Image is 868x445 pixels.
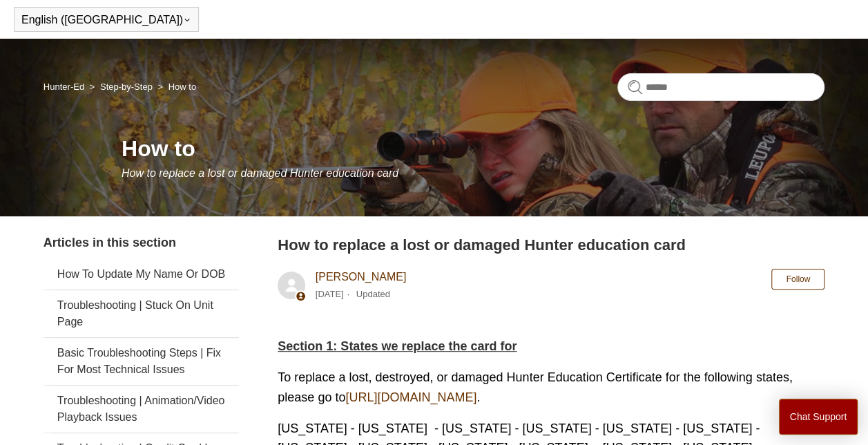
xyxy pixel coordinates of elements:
[617,73,824,101] input: Search
[168,82,196,92] a: How to
[155,82,196,92] li: How to
[44,290,239,337] a: Troubleshooting | Stuck On Unit Page
[44,259,239,290] a: How To Update My Name Or DOB
[44,82,84,92] a: Hunter-Ed
[278,370,792,404] span: To replace a lost, destroyed, or damaged Hunter Education Certificate for the following states, p...
[44,338,239,385] a: Basic Troubleshooting Steps | Fix For Most Technical Issues
[44,386,239,433] a: Troubleshooting | Animation/Video Playback Issues
[44,82,87,92] li: Hunter-Ed
[316,289,344,299] time: 11/20/2023, 10:20
[122,167,398,179] span: How to replace a lost or damaged Hunter education card
[345,390,476,404] a: [URL][DOMAIN_NAME]
[100,82,153,92] a: Step-by-Step
[122,132,824,165] h1: How to
[356,289,390,299] li: Updated
[21,14,191,26] button: English ([GEOGRAPHIC_DATA])
[316,271,407,283] a: [PERSON_NAME]
[87,82,155,92] li: Step-by-Step
[779,399,858,435] button: Chat Support
[771,269,824,290] button: Follow Article
[278,234,824,256] h2: How to replace a lost or damaged Hunter education card
[278,339,517,353] span: Section 1: States we replace the card for
[44,236,176,249] span: Articles in this section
